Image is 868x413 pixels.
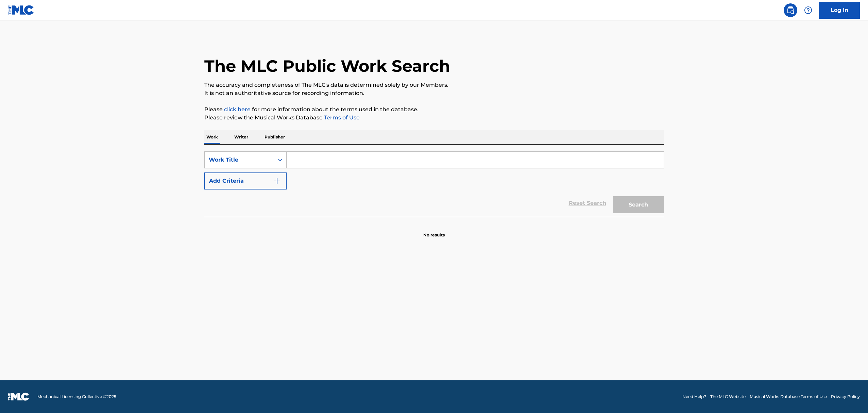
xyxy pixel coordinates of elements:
[323,114,360,121] a: Terms of Use
[204,105,664,114] p: Please for more information about the terms used in the database.
[831,394,860,400] a: Privacy Policy
[204,81,664,89] p: The accuracy and completeness of The MLC's data is determined solely by our Members.
[37,394,116,400] span: Mechanical Licensing Collective © 2025
[784,3,797,17] a: Public Search
[262,130,287,144] p: Publisher
[204,114,664,122] p: Please review the Musical Works Database
[801,3,815,17] div: Help
[710,394,746,400] a: The MLC Website
[204,172,287,189] button: Add Criteria
[224,106,251,113] a: click here
[209,156,270,164] div: Work Title
[204,56,450,76] h1: The MLC Public Work Search
[804,6,812,14] img: help
[204,151,664,217] form: Search Form
[834,380,868,413] iframe: Chat Widget
[204,89,664,97] p: It is not an authoritative source for recording information.
[786,6,795,14] img: search
[750,394,827,400] a: Musical Works Database Terms of Use
[273,177,281,185] img: 9d2ae6d4665cec9f34b9.svg
[8,393,29,401] img: logo
[682,394,706,400] a: Need Help?
[423,224,445,238] p: No results
[204,130,220,144] p: Work
[819,2,860,19] a: Log In
[8,5,34,15] img: MLC Logo
[232,130,250,144] p: Writer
